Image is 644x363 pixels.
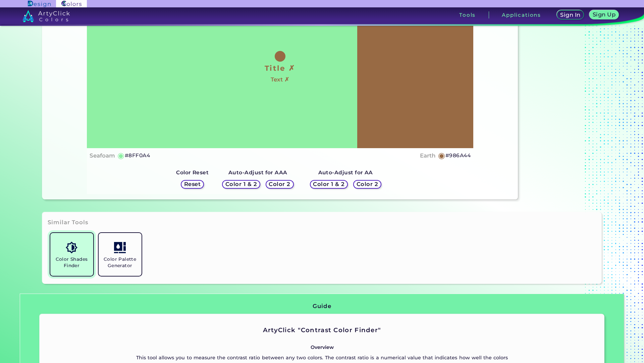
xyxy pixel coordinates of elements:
[28,1,50,7] img: ArtyClick Design logo
[313,302,331,310] h3: Guide
[594,12,614,17] h5: Sign Up
[271,75,289,84] h4: Text ✗
[591,11,617,19] a: Sign Up
[22,10,70,22] img: logo_artyclick_colors_white.svg
[96,230,144,279] a: Color Palette Generator
[270,182,289,187] h5: Color 2
[53,256,91,269] h5: Color Shades Finder
[318,169,373,176] strong: Auto-Adjust for AA
[438,152,445,160] h5: ◉
[561,12,579,17] h5: Sign In
[48,219,89,227] h3: Similar Tools
[176,169,209,176] strong: Color Reset
[90,151,115,161] h4: Seafoam
[101,256,139,269] h5: Color Palette Generator
[558,11,583,19] a: Sign In
[66,242,77,253] img: icon_color_shades.svg
[445,151,471,160] h5: #986A44
[358,182,377,187] h5: Color 2
[315,182,343,187] h5: Color 1 & 2
[117,152,125,160] h5: ◉
[136,326,508,335] h2: ArtyClick "Contrast Color Finder"
[227,182,256,187] h5: Color 1 & 2
[48,230,96,279] a: Color Shades Finder
[114,242,126,253] img: icon_col_pal_col.svg
[185,182,200,187] h5: Reset
[136,343,508,351] p: Overview
[420,151,436,161] h4: Earth
[125,151,150,160] h5: #8FF0A4
[228,169,287,176] strong: Auto-Adjust for AAA
[502,12,541,17] h3: Applications
[459,12,476,17] h3: Tools
[265,63,296,73] h1: Title ✗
